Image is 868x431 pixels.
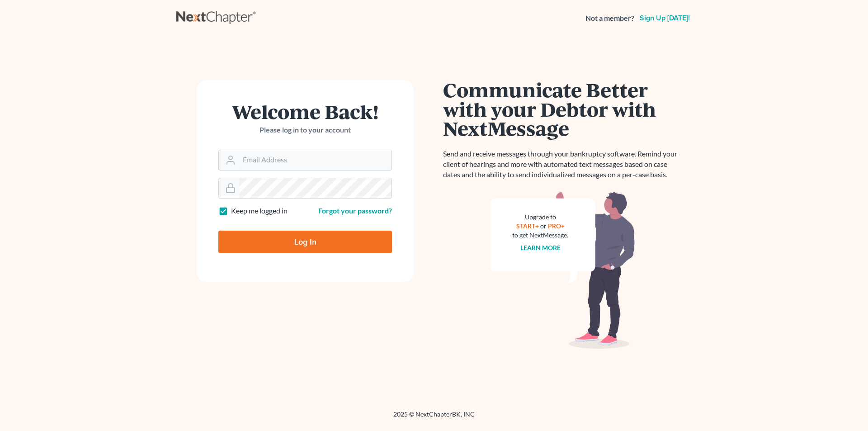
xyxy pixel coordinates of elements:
[585,13,634,24] strong: Not a member?
[218,231,392,253] input: Log In
[638,14,692,22] a: Sign up [DATE]!
[176,410,692,426] div: 2025 © NextChapterBK, INC
[218,102,392,121] h1: Welcome Back!
[231,206,288,216] label: Keep me logged in
[443,149,683,180] p: Send and receive messages through your bankruptcy software. Remind your client of hearings and mo...
[520,244,561,251] a: Learn more
[239,150,392,170] input: Email Address
[218,125,392,135] p: Please log in to your account
[512,231,568,240] div: to get NextMessage.
[443,80,683,138] h1: Communicate Better with your Debtor with NextMessage
[540,222,547,230] span: or
[318,206,392,215] a: Forgot your password?
[548,222,565,230] a: PRO+
[516,222,539,230] a: START+
[491,191,635,349] img: nextmessage_bg-59042aed3d76b12b5cd301f8e5b87938c9018125f34e5fa2b7a6b67550977c72.svg
[512,213,568,222] div: Upgrade to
